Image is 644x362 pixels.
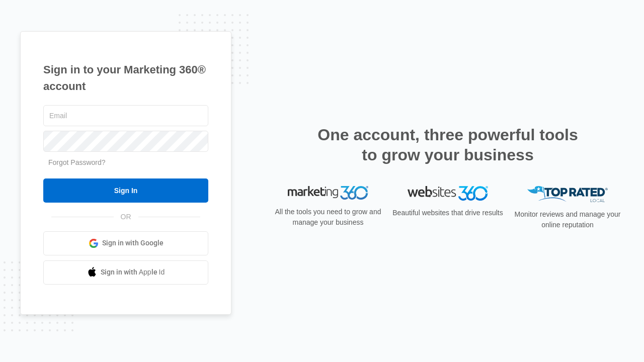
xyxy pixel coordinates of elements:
[43,61,208,95] h1: Sign in to your Marketing 360® account
[102,238,164,248] span: Sign in with Google
[43,105,208,126] input: Email
[114,212,138,222] span: OR
[43,178,208,203] input: Sign In
[101,267,165,278] span: Sign in with Apple Id
[391,208,504,218] p: Beautiful websites that drive results
[511,209,624,230] p: Monitor reviews and manage your online reputation
[288,186,368,200] img: Marketing 360
[272,207,384,228] p: All the tools you need to grow and manage your business
[314,125,581,165] h2: One account, three powerful tools to grow your business
[48,158,106,166] a: Forgot Password?
[408,186,488,201] img: Websites 360
[43,260,208,285] a: Sign in with Apple Id
[527,186,608,203] img: Top Rated Local
[43,231,208,255] a: Sign in with Google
